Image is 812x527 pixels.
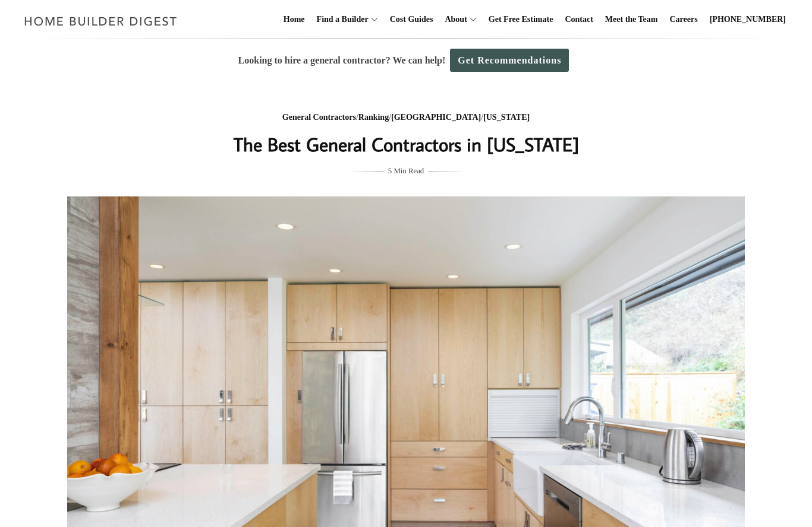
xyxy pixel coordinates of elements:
a: Cost Guides [385,1,438,39]
a: Find a Builder [312,1,369,39]
h1: The Best General Contractors in [US_STATE] [169,130,643,158]
a: Careers [665,1,703,39]
a: Ranking [358,113,389,122]
a: Get Recommendations [450,49,569,72]
div: / / / [169,110,643,125]
img: Home Builder Digest [19,9,182,33]
a: Get Free Estimate [484,1,558,39]
a: [PHONE_NUMBER] [705,1,791,39]
span: 5 Min Read [388,164,424,177]
a: Home [279,1,310,39]
a: Contact [560,1,597,39]
a: General Contractors [282,113,356,122]
a: [US_STATE] [483,113,530,122]
a: [GEOGRAPHIC_DATA] [391,113,481,122]
a: Meet the Team [600,1,663,39]
a: About [440,1,467,39]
